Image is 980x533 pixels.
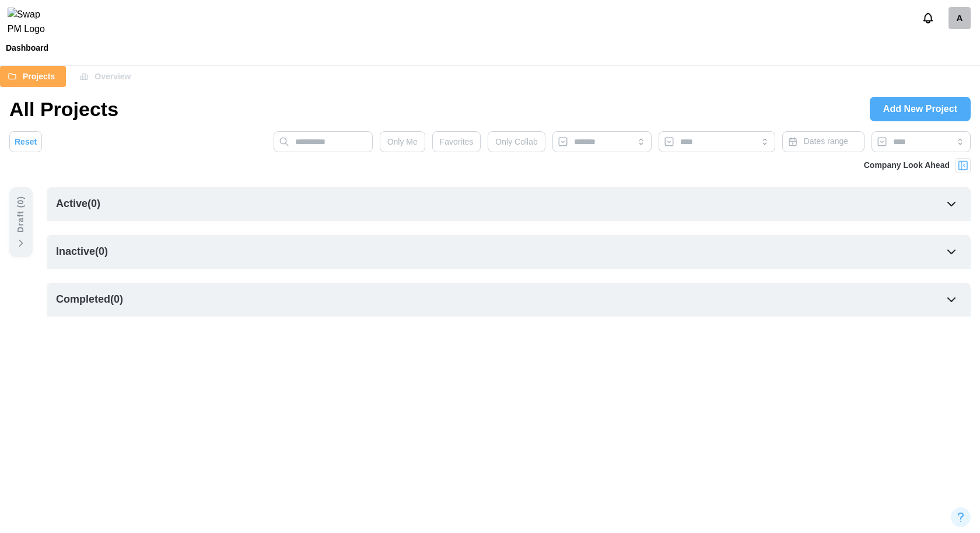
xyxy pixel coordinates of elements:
span: Only Collab [495,132,537,152]
span: Projects [23,66,55,86]
a: Add New Project [870,97,971,121]
img: Project Look Ahead Button [957,160,969,171]
button: Notifications [918,8,938,28]
h1: All Projects [9,96,118,122]
button: Favorites [432,131,481,152]
div: Inactive ( 0 ) [56,244,108,260]
button: Dates range [782,131,864,152]
div: A [949,7,971,29]
button: Only Collab [488,131,545,152]
img: Swap PM Logo [8,8,55,37]
div: Company Look Ahead [864,159,950,172]
span: Overview [94,66,131,86]
div: Completed ( 0 ) [56,292,123,308]
span: Favorites [440,132,474,152]
span: Only Me [387,132,418,152]
button: Reset [9,131,42,152]
button: Overview [72,66,142,87]
div: Dashboard [6,44,48,52]
span: Add New Project [883,97,957,121]
a: Asad [949,7,971,29]
button: Only Me [380,131,425,152]
span: Reset [15,132,37,152]
span: Dates range [804,136,848,146]
div: Active ( 0 ) [56,196,100,212]
div: Draft ( 0 ) [15,196,27,233]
